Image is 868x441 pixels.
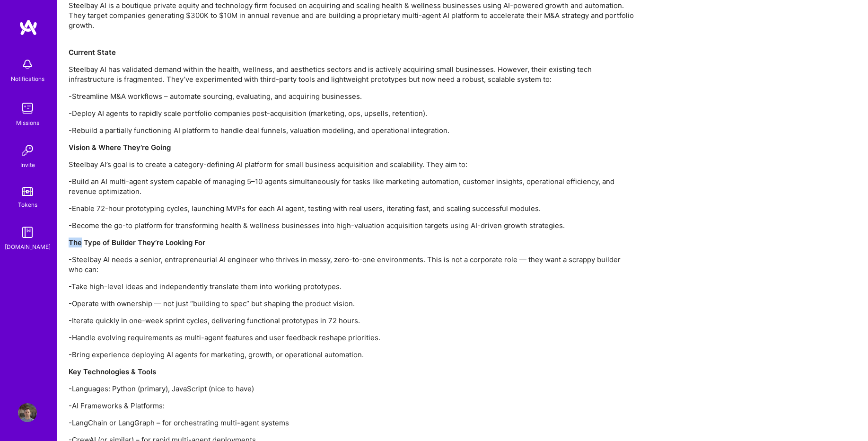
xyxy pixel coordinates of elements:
[69,220,636,230] p: -Become the go-to platform for transforming health & wellness businesses into high-valuation acqu...
[69,203,636,213] p: -Enable 72-hour prototyping cycles, launching MVPs for each AI agent, testing with real users, it...
[69,238,205,247] strong: The Type of Builder They’re Looking For
[69,367,156,376] strong: Key Technologies & Tools
[20,160,35,170] div: Invite
[69,91,636,101] p: -Streamline M&A workflows – automate sourcing, evaluating, and acquiring businesses.
[69,108,636,118] p: -Deploy AI agents to rapidly scale portfolio companies post-acquisition (marketing, ops, upsells,...
[16,118,39,128] div: Missions
[69,384,636,394] p: -Languages: Python (primary), JavaScript (nice to have)
[69,125,636,135] p: -Rebuild a partially functioning AI platform to handle deal funnels, valuation modeling, and oper...
[18,200,37,210] div: Tokens
[5,242,51,252] div: [DOMAIN_NAME]
[69,299,636,309] p: -Operate with ownership — not just “building to spec” but shaping the product vision.
[69,333,636,343] p: -Handle evolving requirements as multi-agent features and user feedback reshape priorities.
[69,350,636,360] p: -Bring experience deploying AI agents for marketing, growth, or operational automation.
[69,176,636,196] p: -Build an AI multi-agent system capable of managing 5–10 agents simultaneously for tasks like mar...
[69,255,636,274] p: -Steelbay AI needs a senior, entrepreneurial AI engineer who thrives in messy, zero-to-one enviro...
[19,19,38,36] img: logo
[69,159,636,169] p: Steelbay AI’s goal is to create a category-defining AI platform for small business acquisition an...
[69,316,636,326] p: -Iterate quickly in one-week sprint cycles, delivering functional prototypes in 72 hours.
[11,74,44,84] div: Notifications
[69,282,636,291] p: -Take high-level ideas and independently translate them into working prototypes.
[18,99,37,118] img: teamwork
[22,187,33,196] img: tokens
[18,403,37,422] img: User Avatar
[18,55,37,74] img: bell
[18,141,37,160] img: Invite
[18,223,37,242] img: guide book
[69,401,636,411] p: -AI Frameworks & Platforms:
[69,418,636,428] p: -LangChain or LangGraph – for orchestrating multi-agent systems
[69,143,171,152] strong: Vision & Where They’re Going
[69,0,636,40] p: Steelbay AI is a boutique private equity and technology firm focused on acquiring and scaling hea...
[69,64,636,84] p: Steelbay AI has validated demand within the health, wellness, and aesthetics sectors and is activ...
[69,48,116,57] strong: Current State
